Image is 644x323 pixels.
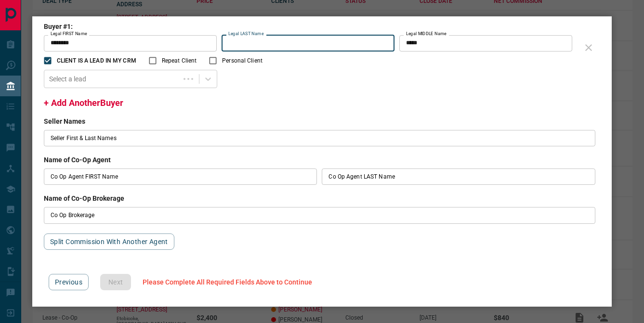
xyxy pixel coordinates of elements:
button: Split Commission With Another Agent [44,233,174,250]
span: Personal Client [222,56,263,65]
span: CLIENT IS A LEAD IN MY CRM [57,56,136,65]
label: Legal MIDDLE Name [406,31,447,37]
label: Legal FIRST Name [51,31,87,37]
span: + Add AnotherBuyer [44,98,123,108]
h3: Name of Co-Op Agent [44,156,600,164]
h3: Seller Names [44,117,600,125]
h3: Name of Co-Op Brokerage [44,194,600,202]
h3: Buyer #1: [44,23,577,30]
button: Previous [49,274,89,290]
label: Legal LAST Name [228,31,263,37]
span: Repeat Client [162,56,197,65]
span: Please Complete All Required Fields Above to Continue [143,278,312,286]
